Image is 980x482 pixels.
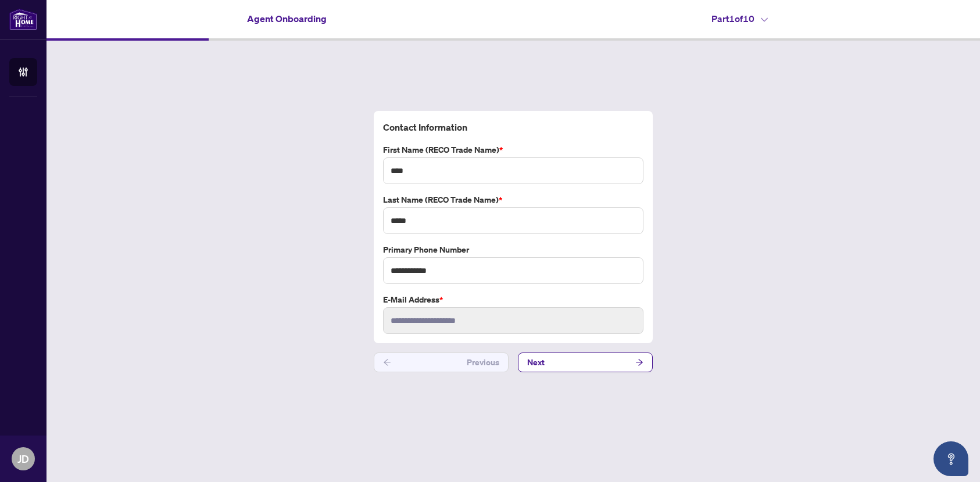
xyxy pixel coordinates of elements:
label: Primary Phone Number [383,243,643,256]
span: JD [17,451,29,467]
span: Next [527,353,545,372]
label: E-mail Address [383,293,643,306]
button: Next [518,352,653,372]
label: First Name (RECO Trade Name) [383,143,643,156]
span: arrow-right [635,358,643,366]
button: Open asap [933,441,968,476]
h4: Agent Onboarding [247,12,327,26]
img: logo [9,9,37,30]
h4: Part 1 of 10 [711,12,768,26]
h4: Contact Information [383,120,643,134]
keeper-lock: Open Keeper Popup [623,164,636,178]
label: Last Name (RECO Trade Name) [383,193,643,206]
button: Previous [374,352,509,372]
